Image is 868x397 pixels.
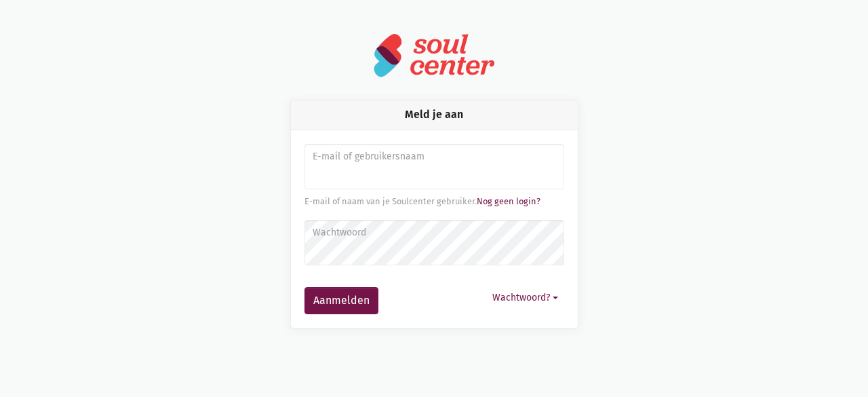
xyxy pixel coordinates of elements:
[486,287,564,308] button: Wachtwoord?
[477,196,540,206] a: Nog geen login?
[304,287,378,314] button: Aanmelden
[304,144,564,314] form: Aanmelden
[313,149,555,164] label: E-mail of gebruikersnaam
[291,100,578,130] div: Meld je aan
[304,195,564,208] div: E-mail of naam van je Soulcenter gebruiker.
[313,225,555,240] label: Wachtwoord
[373,33,495,78] img: logo-soulcenter-full.svg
